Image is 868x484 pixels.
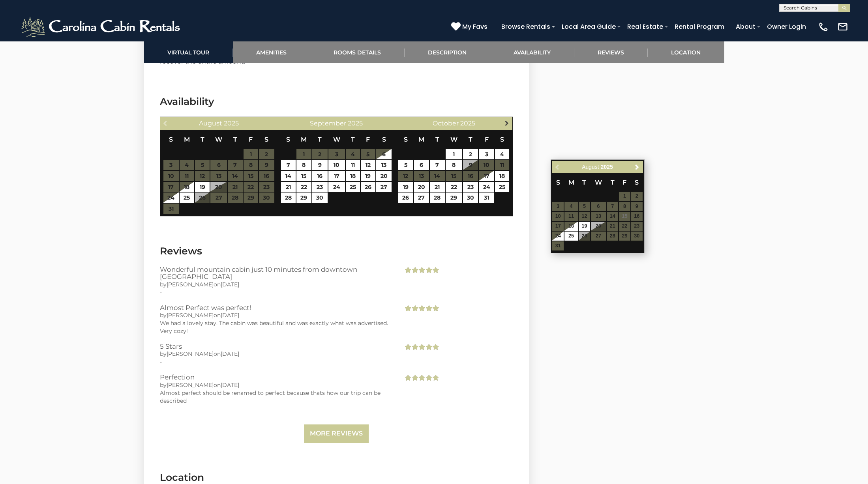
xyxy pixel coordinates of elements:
a: Reviews [574,41,648,63]
span: Wednesday [215,136,222,143]
span: [DATE] [221,281,239,288]
span: 2025 [601,164,613,170]
div: by on [160,350,392,358]
span: Tuesday [435,136,439,143]
a: 28 [281,192,296,203]
span: Next [634,164,640,170]
a: 20 [414,182,429,192]
img: phone-regular-white.png [818,21,829,32]
div: by on [160,381,392,389]
a: 5 [398,160,413,170]
a: My Favs [451,22,489,32]
a: 24 [552,232,564,241]
span: [PERSON_NAME] [167,381,214,389]
span: [DATE] [221,350,239,357]
a: 31 [479,192,494,203]
span: [DATE] [221,312,239,319]
span: 2025 [460,120,475,127]
a: 17 [328,171,345,181]
a: 10 [328,160,345,170]
div: Almost perfect should be renamed to perfect because thats how our trip can be described [160,389,392,405]
span: Friday [485,136,489,143]
span: Wednesday [450,136,457,143]
span: Thursday [611,179,615,186]
a: 21 [430,182,444,192]
a: 29 [446,192,462,203]
h3: Availability [160,95,513,108]
a: 25 [346,182,360,192]
a: 23 [463,182,478,192]
a: Next [502,118,512,128]
a: 22 [296,182,311,192]
span: [PERSON_NAME] [167,281,214,288]
div: by on [160,280,392,288]
a: Next [632,162,642,172]
a: 27 [376,182,392,192]
span: Thursday [233,136,237,143]
div: - [160,288,392,296]
span: Friday [366,136,370,143]
a: 22 [446,182,462,192]
span: [DATE] [221,381,239,389]
a: 24 [479,182,494,192]
a: 19 [398,182,413,192]
a: 19 [195,182,210,192]
div: - [160,358,392,366]
a: 28 [430,192,444,203]
a: 16 [312,171,328,181]
a: 29 [296,192,311,203]
a: 23 [312,182,328,192]
a: 4 [495,149,509,159]
a: 27 [414,192,429,203]
span: Monday [418,136,424,143]
a: 25 [180,192,194,203]
span: Sunday [404,136,408,143]
a: 18 [564,222,578,231]
span: September [310,120,346,127]
div: by on [160,311,392,319]
a: 2 [463,149,478,159]
a: 7 [430,160,444,170]
a: Browse Rentals [497,20,554,34]
a: 26 [398,192,413,203]
span: 2025 [348,120,363,127]
a: 19 [579,222,590,231]
a: 20 [376,171,392,181]
h3: Wonderful mountain cabin just 10 minutes from downtown [GEOGRAPHIC_DATA] [160,266,392,280]
a: 30 [312,192,328,203]
span: October [433,120,459,127]
a: 13 [376,160,392,170]
a: 3 [479,149,494,159]
a: 18 [495,171,509,181]
a: 30 [463,192,478,203]
span: 2025 [224,120,239,127]
span: Saturday [264,136,268,143]
span: Wednesday [595,179,602,186]
span: Monday [568,179,574,186]
span: [PERSON_NAME] [167,312,214,319]
span: Sunday [169,136,173,143]
a: 15 [296,171,311,181]
a: 18 [346,171,360,181]
a: 21 [281,182,296,192]
span: Saturday [382,136,386,143]
span: Sunday [286,136,290,143]
a: 19 [361,171,375,181]
div: We had a lovely stay. The cabin was beautiful and was exactly what was advertised. Very cozy! [160,319,392,335]
span: Thursday [469,136,472,143]
span: Thursday [351,136,355,143]
h3: Perfection [160,374,392,381]
a: 6 [376,149,392,159]
a: 7 [281,160,296,170]
h3: Reviews [160,244,513,258]
h3: 5 Stars [160,343,392,350]
a: Rooms Details [310,41,405,63]
a: 24 [328,182,345,192]
a: Description [405,41,490,63]
span: Tuesday [201,136,204,143]
a: 9 [312,160,328,170]
a: 25 [564,232,578,241]
a: Virtual Tour [144,41,233,63]
span: Next [504,120,510,126]
a: 11 [346,160,360,170]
